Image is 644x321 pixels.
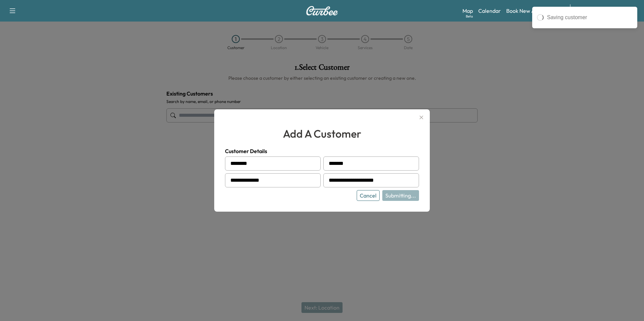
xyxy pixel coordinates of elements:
[225,126,419,142] h2: add a customer
[225,147,419,155] h4: Customer Details
[478,7,501,15] a: Calendar
[357,190,380,201] button: Cancel
[547,13,633,22] div: Saving customer
[506,7,563,15] a: Book New Appointment
[306,6,338,15] img: Curbee Logo
[466,14,473,19] div: Beta
[462,7,473,15] a: MapBeta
